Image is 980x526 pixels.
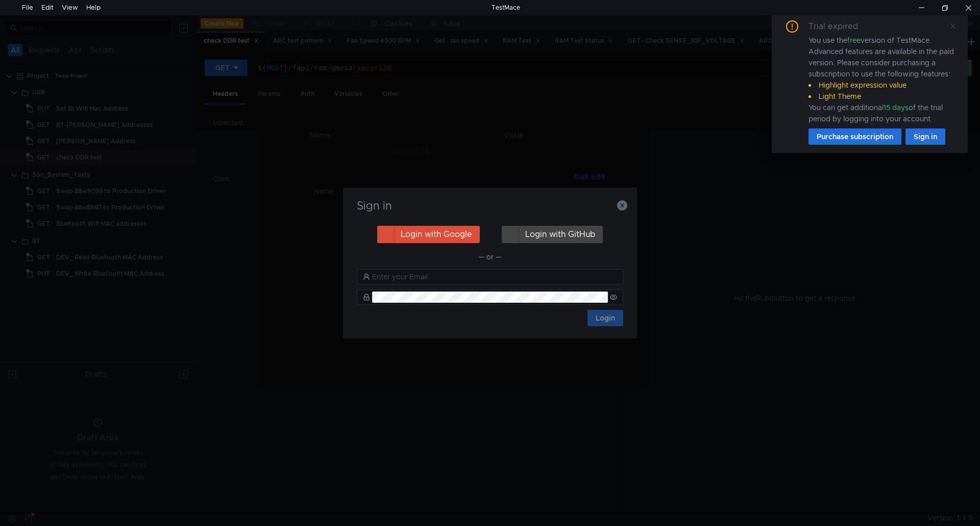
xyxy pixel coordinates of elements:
[884,103,909,112] span: 15 days
[377,226,480,243] button: Login with Google
[808,20,870,33] div: Trial expired
[372,271,617,282] input: Enter your Email
[905,128,945,145] button: Sign in
[847,36,861,45] span: free
[357,251,623,263] div: — or —
[355,200,625,212] h3: Sign in
[808,35,955,124] div: You use the version of TestMace. Advanced features are available in the paid version. Please cons...
[808,80,955,91] li: Highlight expression value
[502,226,603,243] button: Login with GitHub
[808,102,955,124] div: You can get additional of the trial period by logging into your account.
[808,128,901,145] button: Purchase subscription
[808,91,955,102] li: Light Theme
